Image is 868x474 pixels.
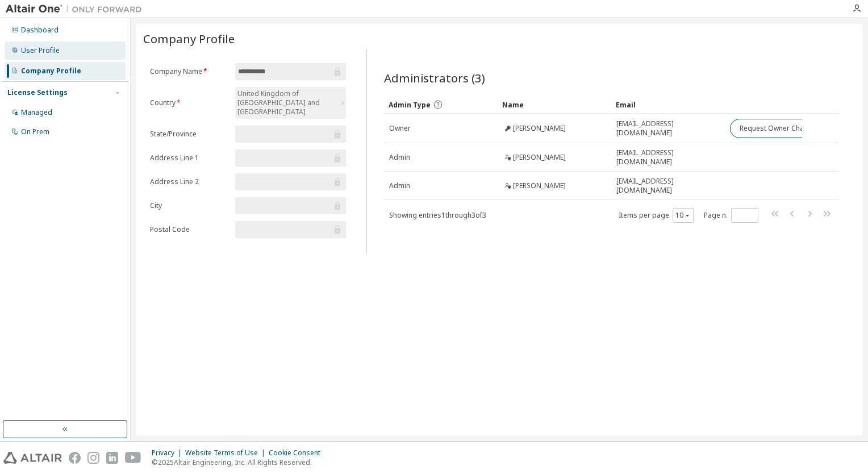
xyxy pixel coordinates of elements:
[150,98,228,107] label: Country
[616,148,720,167] span: [EMAIL_ADDRESS][DOMAIN_NAME]
[269,448,327,458] div: Cookie Consent
[6,3,148,15] img: Altair One
[3,452,62,464] img: altair_logo.svg
[150,201,228,210] label: City
[106,452,118,464] img: linkedin.svg
[150,153,228,163] label: Address Line 1
[513,181,566,190] span: [PERSON_NAME]
[69,452,81,464] img: facebook.svg
[384,70,485,86] span: Administrators (3)
[616,95,720,114] div: Email
[152,458,327,467] p: © 2025 Altair Engineering, Inc. All Rights Reserved.
[21,46,60,55] div: User Profile
[675,211,691,220] button: 10
[152,448,185,458] div: Privacy
[150,130,228,139] label: State/Province
[150,225,228,234] label: Postal Code
[87,452,99,464] img: instagram.svg
[730,119,826,138] button: Request Owner Change
[389,181,410,190] span: Admin
[236,88,339,118] div: United Kingdom of [GEOGRAPHIC_DATA] and [GEOGRAPHIC_DATA]
[21,66,81,76] div: Company Profile
[389,210,486,220] span: Showing entries 1 through 3 of 3
[389,100,431,110] span: Admin Type
[150,67,228,76] label: Company Name
[125,452,141,464] img: youtube.svg
[389,153,410,162] span: Admin
[616,177,720,195] span: [EMAIL_ADDRESS][DOMAIN_NAME]
[21,108,52,117] div: Managed
[185,448,269,458] div: Website Terms of Use
[513,153,566,162] span: [PERSON_NAME]
[389,124,411,133] span: Owner
[150,177,228,186] label: Address Line 2
[616,119,720,138] span: [EMAIL_ADDRESS][DOMAIN_NAME]
[619,208,694,223] span: Items per page
[21,127,49,136] div: On Prem
[235,87,346,119] div: United Kingdom of [GEOGRAPHIC_DATA] and [GEOGRAPHIC_DATA]
[513,124,566,133] span: [PERSON_NAME]
[704,208,758,223] span: Page n.
[143,31,235,47] span: Company Profile
[502,95,607,114] div: Name
[7,88,68,97] div: License Settings
[21,26,59,35] div: Dashboard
